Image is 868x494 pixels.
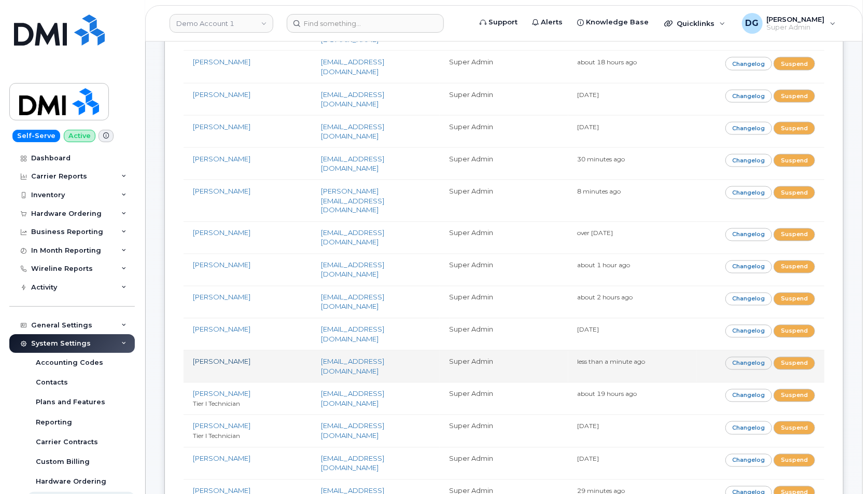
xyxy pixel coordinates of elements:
small: over [DATE] [578,229,613,237]
td: Super Admin [440,318,568,350]
a: Changelog [725,57,773,70]
a: [PERSON_NAME] [193,122,250,131]
a: [EMAIL_ADDRESS][DOMAIN_NAME] [321,122,384,141]
span: [PERSON_NAME] [767,15,825,23]
small: 30 minutes ago [578,155,625,163]
a: Suspend [774,122,815,135]
a: [EMAIL_ADDRESS][DOMAIN_NAME] [321,455,384,473]
a: Alerts [525,12,570,33]
a: [EMAIL_ADDRESS][DOMAIN_NAME] [321,390,384,408]
a: [PERSON_NAME][EMAIL_ADDRESS][DOMAIN_NAME] [321,187,384,214]
a: Changelog [725,154,773,167]
a: Suspend [774,57,815,70]
a: Suspend [774,186,815,199]
td: Super Admin [440,180,568,222]
a: Suspend [774,293,815,306]
span: Support [488,17,517,28]
td: Super Admin [440,147,568,180]
a: [PERSON_NAME] [193,229,250,237]
a: [PERSON_NAME] [193,293,250,301]
td: Super Admin [440,382,568,415]
span: Quicklinks [677,19,715,28]
small: [DATE] [578,91,599,99]
a: [PERSON_NAME] [193,455,250,463]
a: Changelog [725,454,773,467]
td: Super Admin [440,447,568,479]
small: Tier I Technician [193,400,240,408]
span: Super Admin [767,23,825,32]
a: Changelog [725,186,773,199]
small: 8 minutes ago [578,187,621,195]
div: Quicklinks [657,13,733,34]
a: Changelog [725,90,773,103]
span: DG [746,17,759,30]
a: Suspend [774,421,815,434]
a: [EMAIL_ADDRESS][DOMAIN_NAME] [321,261,384,279]
a: Changelog [725,389,773,402]
span: Knowledge Base [586,17,649,28]
a: [PERSON_NAME] [193,155,250,163]
a: Suspend [774,325,815,338]
a: [PERSON_NAME] [193,390,250,398]
a: Suspend [774,260,815,273]
div: Dmitrii Golovin [735,13,843,34]
a: [EMAIL_ADDRESS][DOMAIN_NAME] [321,229,384,247]
small: [DATE] [578,422,599,430]
a: [PERSON_NAME] [193,358,250,366]
small: about 2 hours ago [578,294,633,301]
td: Super Admin [440,50,568,83]
a: [PERSON_NAME] [193,422,250,430]
small: Tier I Technician [193,432,240,440]
a: [PERSON_NAME] [193,325,250,334]
small: about 19 hours ago [578,390,637,398]
a: Suspend [774,90,815,103]
a: Changelog [725,228,773,241]
a: Changelog [725,421,773,434]
td: Super Admin [440,115,568,147]
a: Suspend [774,228,815,241]
small: about 18 hours ago [578,58,637,66]
a: [EMAIL_ADDRESS][DOMAIN_NAME] [321,358,384,376]
td: Super Admin [440,222,568,254]
a: [EMAIL_ADDRESS][DOMAIN_NAME] [321,155,384,173]
td: Super Admin [440,254,568,286]
a: [PERSON_NAME] [193,90,250,99]
small: about 1 hour ago [578,262,631,269]
td: Super Admin [440,83,568,115]
td: Super Admin [440,286,568,318]
a: [EMAIL_ADDRESS][DOMAIN_NAME] [321,293,384,311]
a: Suspend [774,454,815,467]
a: Suspend [774,357,815,370]
a: [EMAIL_ADDRESS][DOMAIN_NAME] [321,422,384,440]
td: Super Admin [440,350,568,382]
a: [EMAIL_ADDRESS][DOMAIN_NAME] [321,325,384,344]
a: [PERSON_NAME] [193,58,250,66]
a: Support [472,12,525,33]
a: [EMAIL_ADDRESS][DOMAIN_NAME] [321,25,384,44]
a: Changelog [725,357,773,370]
small: [DATE] [578,326,599,334]
a: [EMAIL_ADDRESS][DOMAIN_NAME] [321,90,384,108]
a: Demo Account 1 [170,14,273,33]
a: Changelog [725,122,773,135]
td: Super Admin [440,415,568,447]
small: [DATE] [578,123,599,131]
a: Suspend [774,154,815,167]
a: [PERSON_NAME] [193,187,250,195]
span: Alerts [541,17,563,28]
a: Changelog [725,260,773,273]
a: Changelog [725,293,773,306]
a: Changelog [725,325,773,338]
small: [DATE] [578,455,599,463]
a: [PERSON_NAME] [193,261,250,269]
a: [EMAIL_ADDRESS][DOMAIN_NAME] [321,58,384,76]
a: Suspend [774,389,815,402]
input: Find something... [287,14,444,33]
a: Knowledge Base [570,12,656,33]
small: less than a minute ago [578,358,646,366]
